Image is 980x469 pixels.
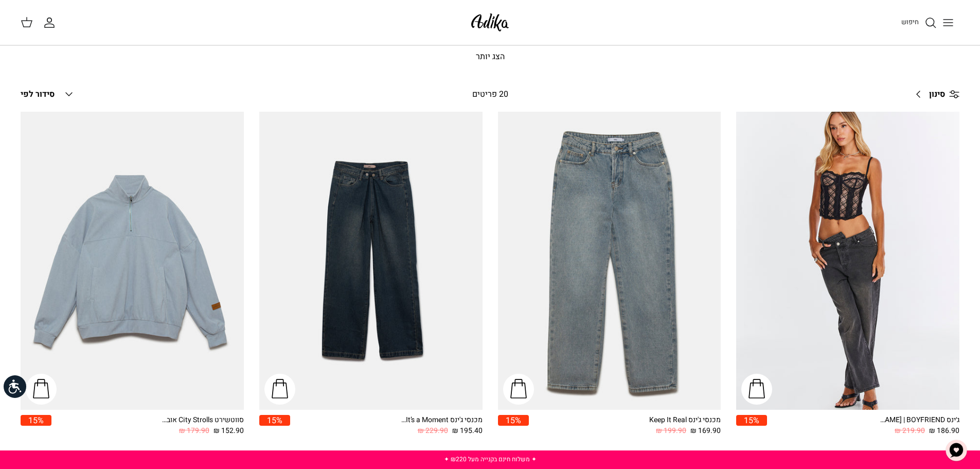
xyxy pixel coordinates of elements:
a: מכנסי ג'ינס Keep It Real [498,112,721,409]
a: החשבון שלי [43,16,60,29]
span: 152.90 ₪ [213,425,244,437]
button: סידור לפי [21,83,75,106]
span: 169.90 ₪ [690,425,721,437]
span: 229.90 ₪ [418,425,448,437]
a: מכנסי ג'ינס It’s a Moment גזרה רחבה | BAGGY [259,112,483,409]
span: 15% [21,415,51,426]
button: Toggle menu [937,11,959,34]
a: 15% [736,415,767,437]
a: 15% [259,415,290,437]
div: 20 פריטים [382,88,598,101]
button: צ'אט [941,435,972,466]
a: 15% [498,415,529,437]
a: סווטשירט City Strolls אוברסייז 152.90 ₪ 179.90 ₪ [51,415,244,437]
a: ✦ משלוח חינם בקנייה מעל ₪220 ✦ [444,455,537,464]
span: סינון [929,88,945,101]
a: סינון [908,82,959,107]
span: סידור לפי [21,88,55,100]
span: 15% [498,415,529,426]
div: מכנסי ג'ינס It’s a Moment גזרה רחבה | BAGGY [400,415,483,426]
span: 179.90 ₪ [179,425,209,437]
div: ג׳ינס All Or Nothing [PERSON_NAME] | BOYFRIEND [877,415,959,426]
p: הצג יותר [130,50,850,64]
div: מכנסי ג'ינס Keep It Real [638,415,721,426]
span: 186.90 ₪ [929,425,959,437]
a: חיפוש [901,16,937,29]
a: ג׳ינס All Or Nothing קריס-קרוס | BOYFRIEND [736,112,959,409]
a: מכנסי ג'ינס Keep It Real 169.90 ₪ 199.90 ₪ [529,415,721,437]
span: 15% [736,415,767,426]
span: 195.40 ₪ [452,425,483,437]
span: חיפוש [901,17,919,27]
span: 199.90 ₪ [656,425,686,437]
a: סווטשירט City Strolls אוברסייז [21,112,244,409]
a: 15% [21,415,51,437]
div: סווטשירט City Strolls אוברסייז [162,415,244,426]
img: Adika IL [468,10,512,34]
a: ג׳ינס All Or Nothing [PERSON_NAME] | BOYFRIEND 186.90 ₪ 219.90 ₪ [767,415,959,437]
a: מכנסי ג'ינס It’s a Moment גזרה רחבה | BAGGY 195.40 ₪ 229.90 ₪ [290,415,483,437]
span: 219.90 ₪ [895,425,925,437]
span: 15% [259,415,290,426]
